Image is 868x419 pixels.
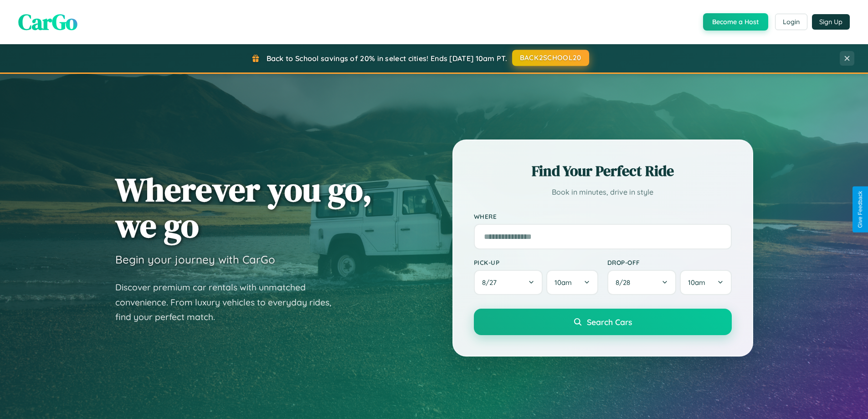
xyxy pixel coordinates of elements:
button: Become a Host [703,13,768,31]
button: 10am [546,270,598,295]
h1: Wherever you go, we go [115,171,372,243]
span: 10am [555,278,572,287]
span: 10am [688,278,705,287]
button: Search Cars [474,309,732,335]
div: Give Feedback [857,191,863,228]
span: CarGo [18,7,77,37]
span: 8 / 27 [482,278,501,287]
button: 8/28 [607,270,677,295]
p: Discover premium car rentals with unmatched convenience. From luxury vehicles to everyday rides, ... [115,280,343,325]
h3: Begin your journey with CarGo [115,253,275,266]
label: Where [474,212,732,220]
button: 10am [680,270,731,295]
button: Sign Up [812,14,850,30]
span: Back to School savings of 20% in select cities! Ends [DATE] 10am PT. [267,54,507,63]
span: Search Cars [587,317,632,327]
label: Drop-off [607,259,732,266]
button: BACK2SCHOOL20 [512,50,589,66]
button: 8/27 [474,270,543,295]
p: Book in minutes, drive in style [474,186,732,199]
h2: Find Your Perfect Ride [474,161,732,181]
button: Login [775,14,807,30]
label: Pick-up [474,259,598,266]
span: 8 / 28 [616,278,635,287]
